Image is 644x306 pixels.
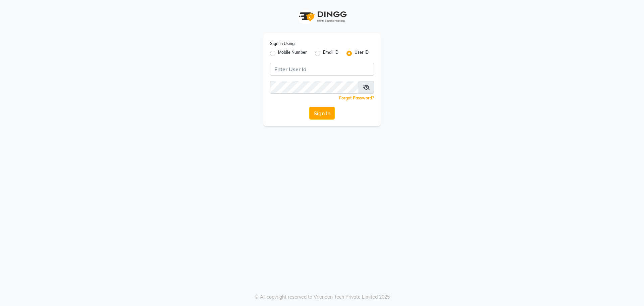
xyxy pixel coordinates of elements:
input: Username [270,81,359,94]
label: Email ID [323,49,338,57]
img: logo1.svg [295,7,349,27]
label: Sign In Using: [270,41,296,47]
a: Forgot Password? [339,95,374,100]
input: Username [270,63,374,76]
button: Sign In [309,107,335,120]
label: Mobile Number [278,49,307,57]
label: User ID [355,49,369,57]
